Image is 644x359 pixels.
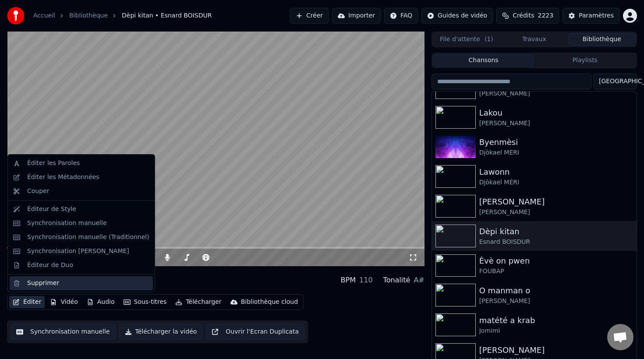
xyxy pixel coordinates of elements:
[479,196,633,208] div: [PERSON_NAME]
[27,159,80,168] div: Éditer les Paroles
[290,8,329,24] button: Créer
[479,285,633,297] div: O manman o
[83,296,118,308] button: Audio
[479,148,633,157] div: Djòkael MERI
[479,107,633,119] div: Lakou
[7,270,58,282] div: Dèpi kitan
[479,208,633,217] div: [PERSON_NAME]
[479,89,633,98] div: [PERSON_NAME]
[538,11,554,20] span: 2223
[513,11,534,20] span: Crédits
[27,233,149,242] div: Synchronisation manuelle (Traditionnel)
[433,54,534,67] button: Chansons
[9,296,45,308] button: Éditer
[359,275,373,285] div: 110
[172,296,225,308] button: Télécharger
[27,279,59,288] div: Supprimer
[122,11,212,20] span: Dèpi kitan • Esnard BOISDUR
[479,178,633,187] div: Djòkael MÉRI
[414,275,424,285] div: A#
[479,314,633,327] div: matété a krab
[27,261,73,270] div: Éditeur de Duo
[500,33,568,46] button: Travaux
[607,324,633,350] div: Ouvrir le chat
[568,33,636,46] button: Bibliothèque
[579,11,614,20] div: Paramètres
[479,327,633,335] div: Jomimi
[11,324,116,340] button: Synchronisation manuelle
[332,8,381,24] button: Importer
[241,298,298,306] div: Bibliothèque cloud
[563,8,619,24] button: Paramètres
[7,7,25,25] img: youka
[27,247,129,256] div: Synchronisation [PERSON_NAME]
[479,267,633,276] div: FOUBAP
[433,33,500,46] button: File d'attente
[27,219,107,228] div: Synchronisation manuelle
[496,8,559,24] button: Crédits2223
[27,173,99,182] div: Éditer les Métadonnées
[534,54,636,67] button: Playlists
[119,324,203,340] button: Télécharger la vidéo
[341,275,356,285] div: BPM
[69,11,108,20] a: Bibliothèque
[479,225,633,238] div: Dèpi kitan
[383,275,410,285] div: Tonalité
[479,344,633,356] div: [PERSON_NAME]
[479,166,633,178] div: Lawonn
[384,8,418,24] button: FAQ
[421,8,493,24] button: Guides de vidéo
[479,136,633,148] div: Byenmèsi
[479,297,633,306] div: [PERSON_NAME]
[46,296,81,308] button: Vidéo
[485,35,493,44] span: ( 1 )
[479,255,633,267] div: Èvè on pwen
[7,282,58,291] div: Esnard BOISDUR
[27,205,76,214] div: Éditeur de Style
[27,187,49,196] div: Couper
[479,119,633,128] div: [PERSON_NAME]
[33,11,212,20] nav: breadcrumb
[33,11,55,20] a: Accueil
[206,324,304,340] button: Ouvrir l'Ecran Duplicata
[479,238,633,246] div: Esnard BOISDUR
[120,296,170,308] button: Sous-titres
